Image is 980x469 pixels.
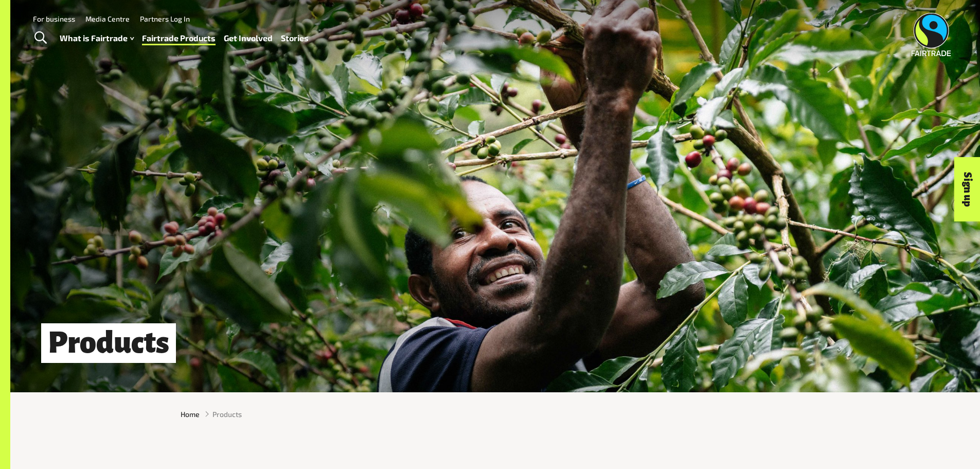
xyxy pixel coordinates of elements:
[28,25,53,51] a: Toggle Search
[33,14,75,23] a: For business
[281,31,309,46] a: Stories
[912,13,951,56] img: Fairtrade Australia New Zealand logo
[60,31,134,46] a: What is Fairtrade
[41,323,176,363] h1: Products
[140,14,190,23] a: Partners Log In
[142,31,216,46] a: Fairtrade Products
[85,14,130,23] a: Media Centre
[181,409,200,420] a: Home
[224,31,273,46] a: Get Involved
[212,409,242,420] span: Products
